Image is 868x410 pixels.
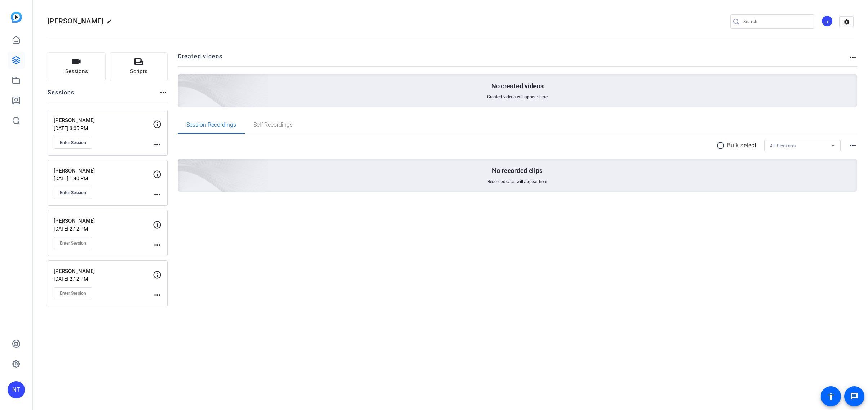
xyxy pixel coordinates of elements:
ngx-avatar: Leib Productions [821,15,834,28]
button: Enter Session [54,137,92,149]
p: No created videos [491,82,544,90]
mat-icon: more_horiz [849,53,857,62]
h2: Created videos [178,52,849,66]
p: [PERSON_NAME] [54,267,153,276]
span: Self Recordings [253,122,293,128]
span: [PERSON_NAME] [48,17,103,25]
img: Creted videos background [97,3,269,159]
mat-icon: more_horiz [153,241,161,249]
p: Bulk select [727,141,757,150]
h2: Sessions [48,88,75,102]
button: Enter Session [54,187,92,199]
div: NT [8,381,25,398]
p: [PERSON_NAME] [54,167,153,175]
mat-icon: radio_button_unchecked [716,141,727,150]
span: Enter Session [60,290,86,296]
mat-icon: message [850,392,859,401]
button: Sessions [48,52,106,81]
span: All Sessions [770,143,796,148]
span: Created videos will appear here [487,94,548,100]
span: Enter Session [60,190,86,196]
button: Scripts [110,52,168,81]
button: Enter Session [54,237,92,249]
p: [PERSON_NAME] [54,116,153,125]
mat-icon: more_horiz [153,140,161,149]
p: [PERSON_NAME] [54,217,153,225]
button: Enter Session [54,287,92,299]
p: [DATE] 3:05 PM [54,125,153,131]
p: [DATE] 1:40 PM [54,175,153,181]
span: Sessions [65,67,88,76]
input: Search [743,17,808,26]
mat-icon: settings [840,17,854,27]
span: Session Recordings [186,122,236,128]
mat-icon: accessibility [827,392,835,401]
p: [DATE] 2:12 PM [54,276,153,282]
span: Scripts [130,67,147,76]
span: Recorded clips will appear here [487,179,547,184]
p: No recorded clips [492,166,542,175]
mat-icon: more_horiz [159,88,168,97]
p: [DATE] 2:12 PM [54,226,153,232]
img: embarkstudio-empty-session.png [97,87,269,244]
mat-icon: more_horiz [153,291,161,299]
mat-icon: more_horiz [153,190,161,199]
span: Enter Session [60,140,86,146]
div: LP [821,15,833,27]
span: Enter Session [60,240,86,246]
img: blue-gradient.svg [11,12,22,23]
mat-icon: more_horiz [849,141,857,150]
mat-icon: edit [107,19,115,28]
